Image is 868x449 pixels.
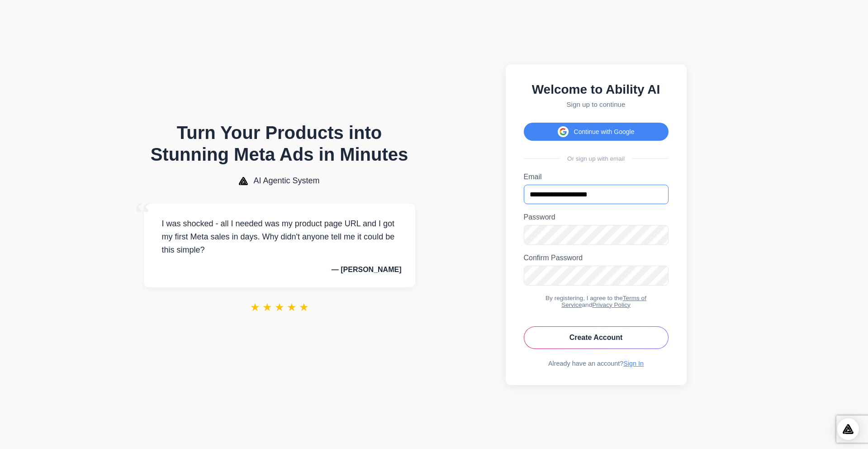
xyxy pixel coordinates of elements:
img: AI Agentic System Logo [239,177,248,185]
div: Or sign up with email [524,155,669,162]
a: Terms of Service [561,295,646,308]
button: Create Account [524,326,669,349]
div: Open Intercom Messenger [837,418,859,440]
a: Sign In [623,360,644,367]
div: By registering, I agree to the and [524,295,669,308]
span: ★ [250,301,260,314]
label: Confirm Password [524,254,669,262]
a: Privacy Policy [592,301,631,308]
h2: Welcome to Ability AI [524,82,669,97]
span: “ [135,195,151,236]
p: Sign up to continue [524,100,669,108]
span: ★ [275,301,285,314]
span: AI Agentic System [253,176,319,186]
button: Continue with Google [524,123,669,141]
span: ★ [287,301,297,314]
label: Email [524,173,669,181]
p: I was shocked - all I needed was my product page URL and I got my first Meta sales in days. Why d... [157,217,402,256]
h1: Turn Your Products into Stunning Meta Ads in Minutes [144,122,415,165]
div: Already have an account? [524,360,669,367]
span: ★ [299,301,309,314]
p: — [PERSON_NAME] [157,266,402,274]
label: Password [524,213,669,221]
span: ★ [262,301,272,314]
